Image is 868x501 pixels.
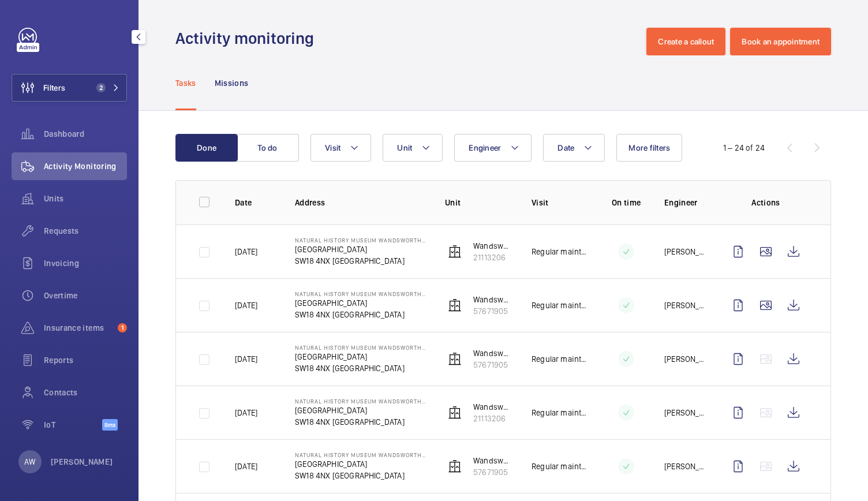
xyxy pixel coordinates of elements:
[383,134,443,162] button: Unit
[473,240,513,252] p: Wandsworth Goods
[473,305,513,317] p: 57671905
[24,456,35,468] p: AW
[454,134,532,162] button: Engineer
[448,459,462,473] img: elevator.svg
[532,197,588,208] p: Visit
[664,246,706,257] p: [PERSON_NAME]
[235,300,257,311] p: [DATE]
[473,294,513,305] p: Wandsworth Passenger
[532,353,588,365] p: Regular maintenance
[295,458,426,470] p: [GEOGRAPHIC_DATA]
[664,197,706,208] p: Engineer
[237,134,299,162] button: To do
[473,466,513,478] p: 57671905
[295,451,426,458] p: Natural History Museum Wandsworth Storage Facility
[51,456,113,468] p: [PERSON_NAME]
[607,197,646,208] p: On time
[215,77,249,89] p: Missions
[295,362,426,374] p: SW18 4NX [GEOGRAPHIC_DATA]
[723,142,765,154] div: 1 – 24 of 24
[325,143,341,152] span: Visit
[448,406,462,420] img: elevator.svg
[175,77,196,89] p: Tasks
[295,398,426,405] p: Natural History Museum Wandsworth Storage Facility
[44,290,127,301] span: Overtime
[295,470,426,481] p: SW18 4NX [GEOGRAPHIC_DATA]
[295,297,426,309] p: [GEOGRAPHIC_DATA]
[469,143,501,152] span: Engineer
[473,455,513,466] p: Wandsworth Passenger
[473,413,513,424] p: 21113206
[295,244,426,255] p: [GEOGRAPHIC_DATA]
[235,246,257,257] p: [DATE]
[44,257,127,269] span: Invoicing
[473,359,513,371] p: 57671905
[473,252,513,263] p: 21113206
[295,416,426,428] p: SW18 4NX [GEOGRAPHIC_DATA]
[44,354,127,366] span: Reports
[532,461,588,472] p: Regular maintenance
[44,419,102,431] span: IoT
[664,353,706,365] p: [PERSON_NAME]
[664,300,706,311] p: [PERSON_NAME]
[730,28,831,55] button: Book an appointment
[543,134,605,162] button: Date
[295,255,426,267] p: SW18 4NX [GEOGRAPHIC_DATA]
[295,344,426,351] p: Natural History Museum Wandsworth Storage Facility
[473,347,513,359] p: Wandsworth Passenger
[96,83,106,92] span: 2
[310,134,371,162] button: Visit
[295,290,426,297] p: Natural History Museum Wandsworth Storage Facility
[44,128,127,140] span: Dashboard
[295,351,426,362] p: [GEOGRAPHIC_DATA]
[44,387,127,398] span: Contacts
[175,28,321,49] h1: Activity monitoring
[664,407,706,418] p: [PERSON_NAME]
[235,197,276,208] p: Date
[532,407,588,418] p: Regular maintenance
[616,134,682,162] button: More filters
[295,309,426,320] p: SW18 4NX [GEOGRAPHIC_DATA]
[558,143,574,152] span: Date
[235,407,257,418] p: [DATE]
[295,237,426,244] p: Natural History Museum Wandsworth Storage Facility
[397,143,412,152] span: Unit
[532,246,588,257] p: Regular maintenance
[532,300,588,311] p: Regular maintenance
[448,352,462,366] img: elevator.svg
[44,322,113,334] span: Insurance items
[118,323,127,332] span: 1
[44,160,127,172] span: Activity Monitoring
[175,134,238,162] button: Done
[448,298,462,312] img: elevator.svg
[44,193,127,204] span: Units
[295,405,426,416] p: [GEOGRAPHIC_DATA]
[295,197,426,208] p: Address
[628,143,670,152] span: More filters
[664,461,706,472] p: [PERSON_NAME]
[12,74,127,102] button: Filters2
[724,197,807,208] p: Actions
[43,82,65,94] span: Filters
[44,225,127,237] span: Requests
[646,28,725,55] button: Create a callout
[235,353,257,365] p: [DATE]
[445,197,513,208] p: Unit
[448,245,462,259] img: elevator.svg
[473,401,513,413] p: Wandsworth Goods
[102,419,118,431] span: Beta
[235,461,257,472] p: [DATE]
